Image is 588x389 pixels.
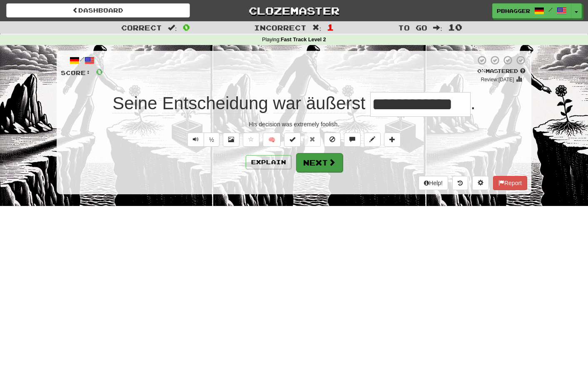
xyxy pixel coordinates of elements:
[204,133,219,147] button: ½
[61,55,103,65] div: /
[162,93,268,113] span: Entscheidung
[263,133,281,147] button: 🧠
[96,66,103,77] span: 0
[304,133,321,147] button: Reset to 0% Mastered (alt+r)
[183,22,190,32] span: 0
[433,24,442,31] span: :
[281,37,326,43] strong: Fast Track Level 2
[384,133,401,147] button: Add to collection (alt+a)
[481,77,514,83] small: Review: [DATE]
[477,68,486,74] span: 0 %
[306,93,365,113] span: äußerst
[471,93,476,113] span: .
[243,133,259,147] button: Favorite sentence (alt+f)
[273,93,301,113] span: war
[312,24,321,31] span: :
[497,7,530,15] span: pbhagger
[324,133,341,147] button: Ignore sentence (alt+i)
[112,93,157,113] span: Seine
[202,3,386,18] a: Clozemaster
[186,133,219,147] div: Text-to-speech controls
[187,133,204,147] button: Play sentence audio (ctl+space)
[364,133,381,147] button: Edit sentence (alt+d)
[61,69,91,76] span: Score:
[327,22,334,32] span: 1
[452,176,468,190] button: Round history (alt+y)
[492,3,571,18] a: pbhagger /
[6,3,190,18] a: Dashboard
[419,176,448,190] button: Help!
[398,23,427,32] span: To go
[344,133,361,147] button: Discuss sentence (alt+u)
[493,176,527,190] button: Report
[448,22,462,32] span: 10
[284,133,301,147] button: Set this sentence to 100% Mastered (alt+m)
[548,7,553,13] span: /
[168,24,177,31] span: :
[61,120,527,128] div: His decision was extremely foolish.
[121,23,162,32] span: Correct
[223,133,239,147] button: Show image (alt+x)
[296,153,343,172] button: Next
[254,23,306,32] span: Incorrect
[476,68,527,75] div: Mastered
[246,155,292,169] button: Explain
